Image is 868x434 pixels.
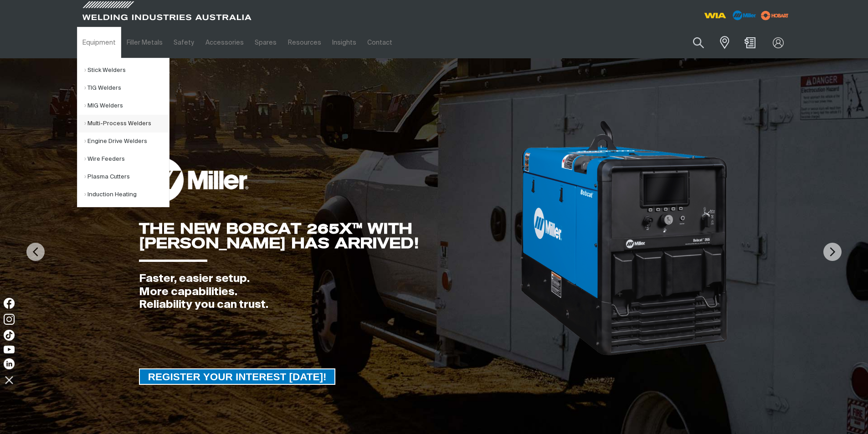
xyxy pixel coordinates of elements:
[139,272,519,311] div: Faster, easier setup. More capabilities. Reliability you can trust.
[327,27,362,58] a: Insights
[84,97,169,115] a: MIG Welders
[140,368,335,385] span: REGISTER YOUR INTEREST [DATE]!
[77,27,613,58] nav: Main
[84,168,169,186] a: Plasma Cutters
[823,243,842,261] img: NextArrow
[4,314,15,325] img: Instagram
[84,186,169,204] a: Induction Heating
[200,27,249,58] a: Accessories
[282,27,326,58] a: Resources
[4,358,15,369] img: LinkedIn
[26,243,45,261] img: PrevArrow
[139,221,519,250] div: THE NEW BOBCAT 265X™ WITH [PERSON_NAME] HAS ARRIVED!
[683,32,714,53] button: Search products
[84,115,169,133] a: Multi-Process Welders
[672,32,714,53] input: Product name or item number...
[139,368,336,385] a: REGISTER YOUR INTEREST TODAY!
[362,27,398,58] a: Contact
[77,27,121,58] a: Equipment
[84,61,169,79] a: Stick Welders
[121,27,168,58] a: Filler Metals
[168,27,200,58] a: Safety
[84,79,169,97] a: TIG Welders
[1,372,17,388] img: hide socials
[84,150,169,168] a: Wire Feeders
[84,133,169,150] a: Engine Drive Welders
[4,330,15,341] img: TikTok
[758,9,791,22] img: miller
[249,27,282,58] a: Spares
[743,37,757,48] a: Shopping cart (0 product(s))
[77,58,169,207] ul: Equipment Submenu
[4,346,15,353] img: YouTube
[4,298,15,309] img: Facebook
